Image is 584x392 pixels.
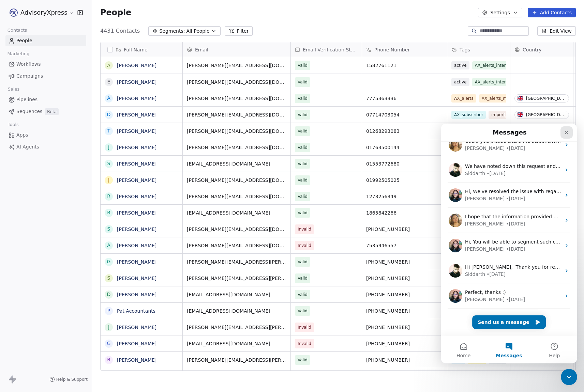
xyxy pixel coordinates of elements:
span: Help [108,230,119,234]
span: Valid [298,357,308,363]
a: [PERSON_NAME] [117,112,156,117]
span: Valid [298,111,308,118]
span: Hi [PERSON_NAME], ​ Thank you for reaching out with valuable suggestion, I am taking this forward... [24,141,559,146]
div: A [107,95,110,102]
span: [PERSON_NAME][EMAIL_ADDRESS][DOMAIN_NAME] [187,62,286,69]
span: [EMAIL_ADDRESS][DOMAIN_NAME] [187,308,286,314]
div: • [DATE] [65,122,84,129]
a: AI Agents [5,141,86,153]
span: [PERSON_NAME][EMAIL_ADDRESS][DOMAIN_NAME] [187,242,286,249]
span: Marketing [4,49,32,59]
span: Email Verification Status [303,46,358,53]
a: [PERSON_NAME] [117,210,156,216]
iframe: Intercom live chat [441,124,577,363]
div: S [107,160,110,167]
span: Full Name [124,46,148,53]
span: active [451,61,469,69]
span: [EMAIL_ADDRESS][DOMAIN_NAME] [187,209,286,216]
div: Siddarth [24,147,44,154]
span: Help & Support [56,377,88,382]
div: Siddarth [24,46,44,53]
span: Hi, You will be able to segment such contacts through the filter : Contact Activity -> Email Open... [24,115,334,121]
button: Settings [478,8,522,17]
img: Profile image for Harinder [8,90,21,104]
a: [PERSON_NAME] [117,145,156,150]
a: [PERSON_NAME] [117,243,156,248]
div: • [DATE] [65,97,84,104]
div: G [107,340,111,347]
span: Segments: [159,28,185,35]
button: AdvisoryXpress [8,7,73,18]
div: A [107,242,110,249]
a: People [5,35,86,46]
div: [PERSON_NAME] [24,122,64,129]
span: 7535946557 [366,242,443,249]
span: [EMAIL_ADDRESS][DOMAIN_NAME] [187,291,286,298]
a: [PERSON_NAME] [117,226,156,232]
span: Apps [16,131,28,139]
div: J [108,324,109,331]
span: AX_alerts_interested [472,78,520,86]
span: AX_alerts_monthly [479,94,523,103]
button: Edit View [537,26,576,36]
span: [PHONE_NUMBER] [366,226,443,233]
span: 01992505025 [366,177,443,184]
span: 4431 Contacts [100,27,140,35]
span: [EMAIL_ADDRESS][DOMAIN_NAME] [187,340,286,347]
span: AI Agents [16,143,39,151]
span: Sales [5,84,23,94]
span: [PHONE_NUMBER] [366,357,443,363]
button: Filter [225,26,253,36]
div: A [107,62,110,69]
a: [PERSON_NAME] [117,161,156,167]
span: 07714703054 [366,111,443,118]
span: Valid [298,95,308,102]
div: J [108,144,109,151]
img: Profile image for Mrinal [8,65,21,78]
div: S [107,225,110,233]
span: Contacts [4,25,30,35]
span: Beta [45,108,59,115]
img: Profile image for Mrinal [8,115,21,129]
div: P [107,307,110,314]
div: Country [510,42,573,57]
span: Perfect, thanks :) [24,166,65,171]
span: AX_subscriber [451,111,486,119]
div: [GEOGRAPHIC_DATA] [526,96,566,101]
span: [PERSON_NAME][EMAIL_ADDRESS][DOMAIN_NAME] [187,144,286,151]
a: [PERSON_NAME] [117,357,156,363]
a: [PERSON_NAME] [117,259,156,265]
span: Country [523,46,542,53]
span: Phone Number [374,46,410,53]
div: • [DATE] [65,72,84,79]
div: [PERSON_NAME] [24,172,64,179]
a: Pat Accountants [117,308,155,314]
span: Valid [298,62,308,69]
div: D [107,111,111,118]
span: Valid [298,144,308,151]
span: Invalid [298,324,311,331]
span: Invalid [298,242,311,249]
span: [EMAIL_ADDRESS][DOMAIN_NAME] [187,160,286,167]
span: 1865842266 [366,209,443,216]
span: [PERSON_NAME][EMAIL_ADDRESS][PERSON_NAME][DOMAIN_NAME] [187,324,286,331]
span: AdvisoryXpress [20,8,67,17]
span: [PHONE_NUMBER] [366,340,443,347]
span: [PERSON_NAME][EMAIL_ADDRESS][DOMAIN_NAME] [187,111,286,118]
button: Add Contacts [528,8,576,17]
div: J [108,176,109,184]
button: Help [91,213,136,240]
span: Tools [5,120,21,130]
span: [PERSON_NAME][EMAIL_ADDRESS][DOMAIN_NAME] [187,95,286,102]
span: Email [195,46,208,53]
span: Pipelines [16,96,38,103]
span: active [451,78,469,86]
iframe: Intercom live chat [561,369,577,385]
span: [PHONE_NUMBER] [366,308,443,314]
div: R [107,193,110,200]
